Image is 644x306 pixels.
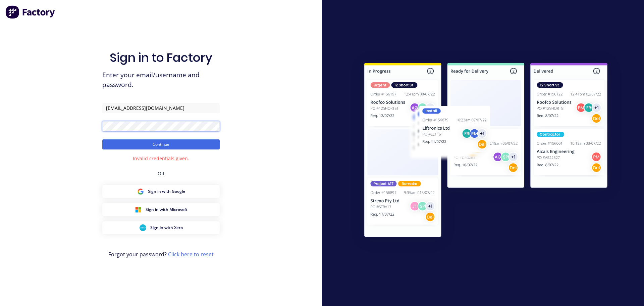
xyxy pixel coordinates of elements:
button: Continue [102,139,220,149]
button: Xero Sign inSign in with Xero [102,221,220,234]
img: Sign in [350,49,622,253]
input: Email/Username [102,103,220,113]
img: Xero Sign in [140,224,146,231]
button: Microsoft Sign inSign in with Microsoft [102,203,220,216]
h1: Sign in to Factory [110,50,212,65]
div: Invalid credentials given. [133,155,189,162]
span: Enter your email/username and password. [102,70,220,90]
span: Forgot your password? [108,250,214,258]
button: Google Sign inSign in with Google [102,185,220,198]
img: Google Sign in [137,188,144,195]
img: Factory [5,5,56,19]
a: Click here to reset [168,251,214,258]
span: Sign in with Google [148,188,185,194]
div: OR [158,162,164,185]
span: Sign in with Xero [150,225,183,231]
span: Sign in with Microsoft [146,207,187,213]
img: Microsoft Sign in [135,206,142,213]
